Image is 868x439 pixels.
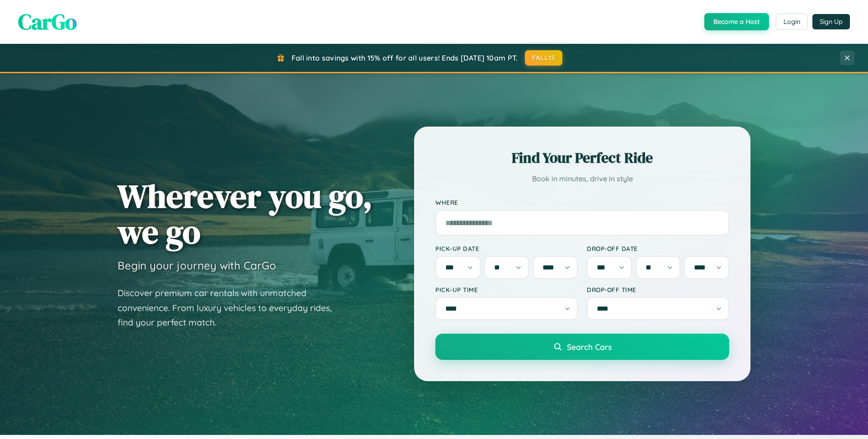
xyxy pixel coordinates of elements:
[704,13,769,30] button: Become a Host
[812,14,850,29] button: Sign Up
[118,286,344,330] p: Discover premium car rentals with unmatched convenience. From luxury vehicles to everyday rides, ...
[435,286,578,293] label: Pick-up Time
[776,14,808,30] button: Login
[118,259,276,272] h3: Begin your journey with CarGo
[525,50,563,66] button: FALL15
[435,245,578,252] label: Pick-up Date
[567,342,612,352] span: Search Cars
[435,172,729,185] p: Book in minutes, drive in style
[435,199,729,207] label: Where
[18,7,77,37] span: CarGo
[435,148,729,168] h2: Find Your Perfect Ride
[435,334,729,360] button: Search Cars
[118,178,373,250] h1: Wherever you go, we go
[587,245,729,252] label: Drop-off Date
[292,53,518,62] span: Fall into savings with 15% off for all users! Ends [DATE] 10am PT.
[587,286,729,293] label: Drop-off Time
